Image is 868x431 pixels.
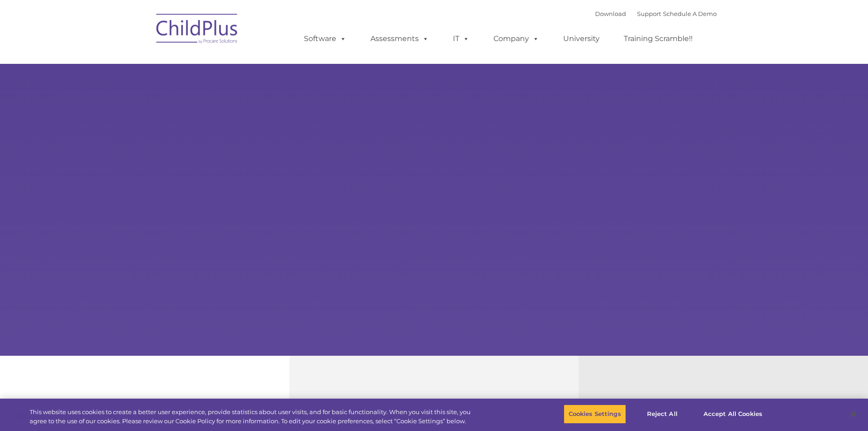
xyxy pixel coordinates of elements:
font: | [595,10,717,17]
a: University [554,30,609,48]
button: Close [843,404,863,424]
a: Training Scramble!! [615,30,702,48]
a: Software [295,30,355,48]
a: Company [484,30,548,48]
button: Cookies Settings [564,405,626,424]
a: Download [595,10,626,17]
img: ChildPlus by Procare Solutions [152,7,243,53]
a: IT [444,30,478,48]
button: Reject All [634,405,691,424]
a: Assessments [361,30,438,48]
div: This website uses cookies to create a better user experience, provide statistics about user visit... [30,408,478,426]
button: Accept All Cookies [699,405,767,424]
a: Schedule A Demo [663,10,717,17]
a: Support [637,10,661,17]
